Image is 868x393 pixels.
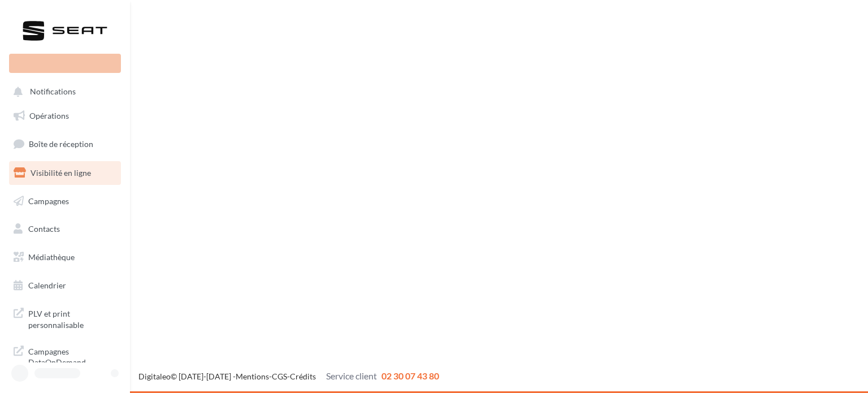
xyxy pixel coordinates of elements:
span: 02 30 07 43 80 [381,370,439,381]
a: Campagnes DataOnDemand [7,339,123,373]
span: © [DATE]-[DATE] - - - [138,372,439,381]
a: Mentions [236,372,269,381]
span: Contacts [28,224,60,234]
a: Calendrier [7,274,123,297]
span: Visibilité en ligne [31,168,91,178]
span: Service client [326,370,377,381]
a: PLV et print personnalisable [7,301,123,335]
a: CGS [272,372,287,381]
span: PLV et print personnalisable [28,306,116,330]
a: Crédits [290,372,316,381]
a: Digitaleo [138,372,171,381]
a: Boîte de réception [7,132,123,156]
span: Opérations [29,111,69,120]
span: Campagnes [28,196,69,205]
span: Boîte de réception [29,139,93,149]
a: Opérations [7,104,123,128]
span: Calendrier [28,280,66,290]
div: Nouvelle campagne [9,54,121,73]
a: Médiathèque [7,245,123,269]
a: Campagnes [7,189,123,213]
a: Contacts [7,217,123,241]
a: Visibilité en ligne [7,161,123,185]
span: Campagnes DataOnDemand [28,344,116,368]
span: Médiathèque [28,252,75,262]
span: Notifications [30,87,76,97]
